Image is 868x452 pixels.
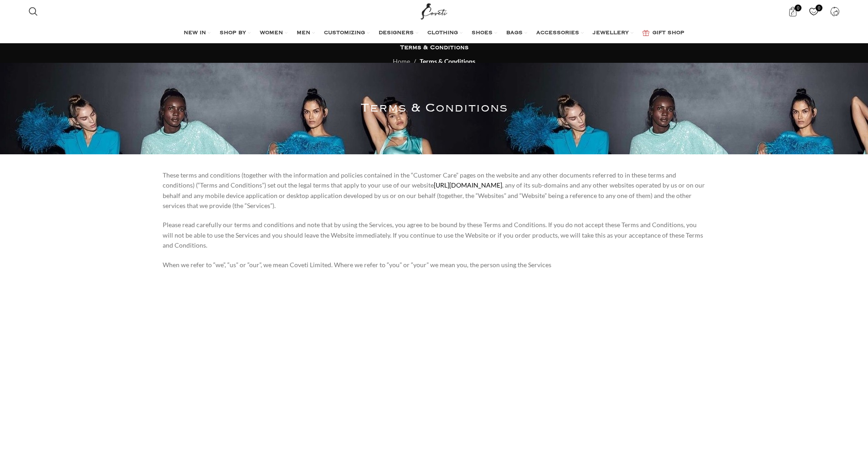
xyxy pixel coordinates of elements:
[400,44,468,52] h1: Terms & Conditions
[324,24,370,42] a: CUSTOMIZING
[434,181,502,189] a: [URL][DOMAIN_NAME]
[642,30,649,36] img: GiftBag
[297,30,310,37] span: MEN
[652,30,684,37] span: GIFT SHOP
[593,24,633,42] a: JEWELLERY
[472,24,497,42] a: SHOES
[795,5,801,11] span: 0
[472,30,493,37] span: SHOES
[427,24,462,42] a: CLOTHING
[420,57,475,65] span: Terms & Conditions
[324,30,365,37] span: CUSTOMIZING
[184,30,206,37] span: NEW IN
[506,30,523,37] span: BAGS
[163,260,706,270] p: When we refer to “we”, “us” or “our”, we mean Coveti Limited. Where we refer to “you” or “your” w...
[593,30,629,37] span: JEWELLERY
[783,2,802,20] a: 0
[427,30,458,37] span: CLOTHING
[393,57,410,65] a: Home
[260,24,288,42] a: WOMEN
[163,220,706,250] p: Please read carefully our terms and conditions and note that by using the Services, you agree to ...
[184,24,211,42] a: NEW IN
[506,24,527,42] a: BAGS
[536,30,579,37] span: ACCESSORIES
[642,24,684,42] a: GIFT SHOP
[816,5,822,11] span: 0
[220,30,246,37] span: SHOP BY
[379,24,418,42] a: DESIGNERS
[24,24,844,42] div: Main navigation
[24,2,42,20] a: Search
[260,30,283,37] span: WOMEN
[419,7,449,15] a: Site logo
[379,30,414,37] span: DESIGNERS
[297,24,315,42] a: MEN
[163,170,706,211] p: These terms and conditions (together with the information and policies contained in the “Customer...
[804,2,823,20] div: My Wishlist
[536,24,584,42] a: ACCESSORIES
[804,2,823,20] a: 0
[220,24,251,42] a: SHOP BY
[360,99,508,118] h1: Terms & Conditions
